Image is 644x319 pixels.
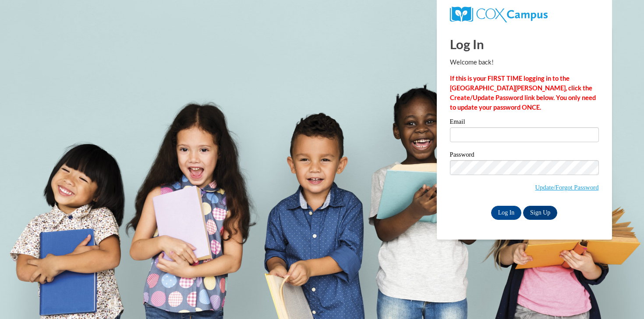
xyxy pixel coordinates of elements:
h1: Log In [450,35,599,53]
input: Log In [491,206,522,220]
p: Welcome back! [450,57,599,67]
label: Email [450,118,599,127]
label: Password [450,151,599,160]
a: COX Campus [450,10,548,18]
a: Update/Forgot Password [535,184,598,191]
strong: If this is your FIRST TIME logging in to the [GEOGRAPHIC_DATA][PERSON_NAME], click the Create/Upd... [450,75,596,111]
a: Sign Up [523,206,557,220]
img: COX Campus [450,7,548,22]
